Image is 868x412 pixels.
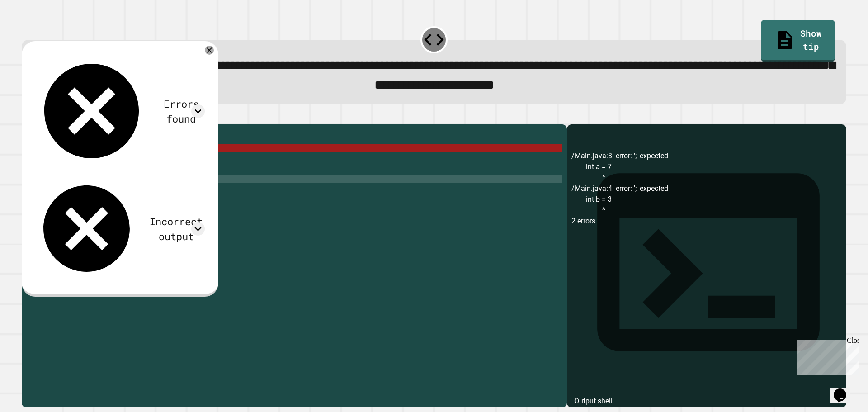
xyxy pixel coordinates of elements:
[147,214,205,244] div: Incorrect output
[830,376,859,403] iframe: chat widget
[158,96,205,126] div: Errors found
[571,151,842,408] div: /Main.java:3: error: ';' expected int a = 7 ^ /Main.java:4: error: ';' expected int b = 3 ^ 2 errors
[793,336,859,375] iframe: chat widget
[761,20,835,62] a: Show tip
[4,4,62,57] div: Chat with us now!Close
